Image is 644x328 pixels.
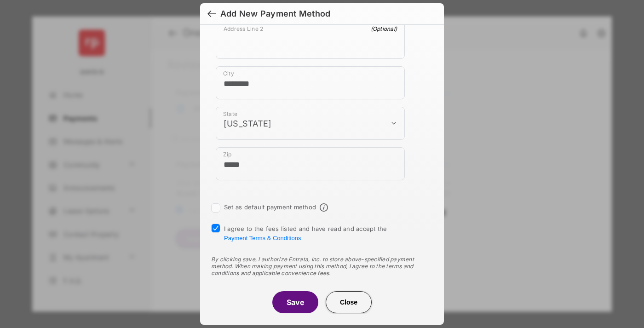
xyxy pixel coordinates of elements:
button: Close [326,291,372,313]
span: Default payment method info [320,203,328,212]
button: I agree to the fees listed and have read and accept the [224,235,301,242]
label: Set as default payment method [224,203,316,211]
div: payment_method_screening[postal_addresses][addressLine2] [216,21,405,59]
div: By clicking save, I authorize Entrata, Inc. to store above-specified payment method. When making ... [211,256,433,276]
div: payment_method_screening[postal_addresses][locality] [216,66,405,99]
div: payment_method_screening[postal_addresses][postalCode] [216,147,405,180]
div: Add New Payment Method [220,9,330,19]
span: I agree to the fees listed and have read and accept the [224,225,387,242]
button: Save [272,291,318,313]
div: payment_method_screening[postal_addresses][administrativeArea] [216,107,405,140]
